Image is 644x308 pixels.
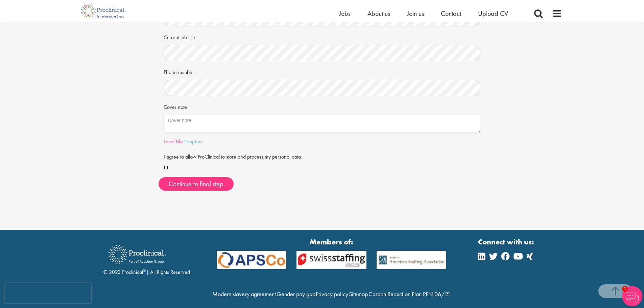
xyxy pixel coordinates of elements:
[367,9,390,18] a: About us
[164,66,194,76] label: Phone number
[164,138,183,145] a: Local File
[349,290,368,298] a: Sitemap
[441,9,461,18] a: Contact
[184,138,202,145] a: Dropbox
[164,101,187,111] label: Cover note
[622,286,642,306] img: Chatbot
[143,268,146,273] sup: ®
[478,9,508,18] a: Upload CV
[372,251,452,269] img: APSCo
[277,290,315,298] a: Gender pay gap
[103,240,190,276] div: © 2023 Proclinical | All Rights Reserved
[103,240,171,268] img: Proclinical Recruitment
[368,290,451,298] a: Carbon Reduction Plan PPN 06/21
[291,251,372,269] img: APSCo
[339,9,351,18] a: Jobs
[217,237,447,247] strong: Members of:
[164,31,195,42] label: Current job title
[164,151,301,161] label: I agree to allow ProClinical to store and process my personal data
[622,286,628,292] span: 1
[212,290,276,298] a: Modern slavery agreement
[478,237,535,247] strong: Connect with us:
[159,177,234,191] button: Continue to final step
[5,283,91,303] iframe: reCAPTCHA
[407,9,424,18] a: Join us
[212,251,292,269] img: APSCo
[316,290,348,298] a: Privacy policy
